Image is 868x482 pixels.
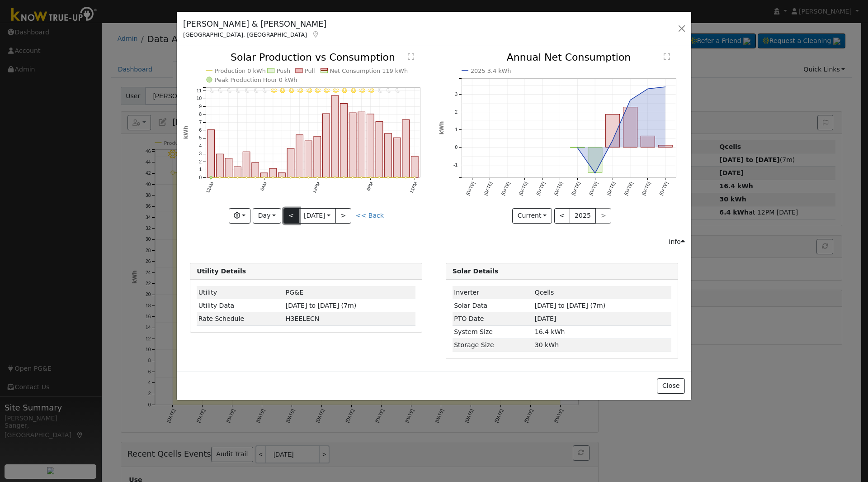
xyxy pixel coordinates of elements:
circle: onclick="" [576,146,579,150]
text: [DATE] [641,181,651,196]
strong: Solar Details [453,267,498,275]
strong: Utility Details [197,267,246,275]
span: [GEOGRAPHIC_DATA], [GEOGRAPHIC_DATA] [183,31,307,38]
button: 2025 [570,208,596,224]
rect: onclick="" [605,115,619,148]
text: [DATE] [553,181,563,196]
rect: onclick="" [588,148,602,173]
text: [DATE] [500,181,510,196]
text: Annual Net Consumption [506,52,631,63]
text: [DATE] [482,181,493,196]
span: 30 kWh [535,341,559,348]
td: PTO Date [453,312,533,325]
td: Solar Data [453,299,533,312]
button: < [554,208,570,224]
span: 16.4 kWh [535,328,565,335]
circle: onclick="" [593,172,597,175]
circle: onclick="" [664,85,667,89]
circle: onclick="" [628,99,632,102]
text:  [664,53,670,60]
text: [DATE] [465,181,476,196]
text: -1 [453,163,458,168]
div: Info [669,237,685,247]
rect: onclick="" [623,107,637,148]
text: kWh [439,121,445,135]
span: ID: 1240, authorized: 04/30/25 [535,289,554,296]
circle: onclick="" [646,87,650,91]
text: [DATE] [535,181,546,196]
td: Storage Size [453,339,533,352]
a: Map [311,31,320,38]
span: [DATE] [535,315,557,322]
text: 2 [455,110,458,115]
button: Current [512,208,552,224]
span: ID: 17189219, authorized: 08/18/25 [286,289,303,296]
td: Inverter [453,286,533,299]
text: 1 [455,127,458,132]
text: 0 [455,145,458,150]
text: 2025 3.4 kWh [471,67,511,74]
td: Utility Data [197,299,284,312]
text: [DATE] [518,181,528,196]
td: Rate Schedule [197,312,284,325]
span: [DATE] to [DATE] (7m) [535,302,605,309]
rect: onclick="" [641,136,655,148]
text: [DATE] [658,181,669,196]
button: Close [657,378,684,394]
text: 3 [455,92,458,97]
h5: [PERSON_NAME] & [PERSON_NAME] [183,18,326,30]
td: Utility [197,286,284,299]
span: D [286,315,319,322]
text: [DATE] [623,181,633,196]
text: [DATE] [588,181,599,196]
text: [DATE] [606,181,616,196]
circle: onclick="" [611,138,614,142]
rect: onclick="" [571,148,585,148]
rect: onclick="" [658,145,672,147]
td: System Size [453,325,533,339]
span: [DATE] to [DATE] (7m) [286,302,356,309]
text: [DATE] [571,181,581,196]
